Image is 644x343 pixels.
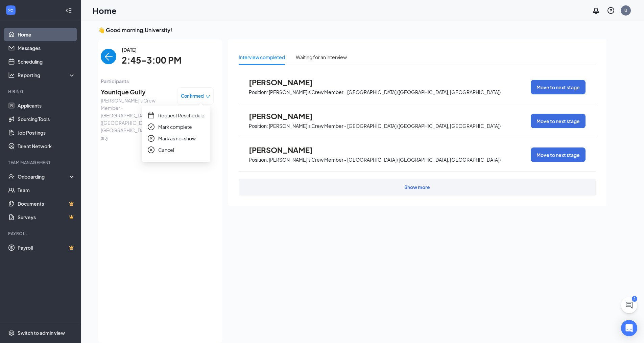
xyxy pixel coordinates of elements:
[531,147,586,162] button: Move to next stage
[181,93,204,99] span: Confirmed
[18,183,75,197] a: Team
[632,296,637,302] div: 2
[8,173,15,180] svg: UserCheck
[18,28,75,41] a: Home
[206,94,210,99] span: down
[249,112,323,120] span: [PERSON_NAME]
[148,135,154,142] span: close-circle
[101,97,172,141] span: [PERSON_NAME]'s Crew Member - [GEOGRAPHIC_DATA] ([GEOGRAPHIC_DATA], [GEOGRAPHIC_DATA]) at University
[101,49,116,64] button: back-button
[18,112,75,126] a: Sourcing Tools
[249,145,323,154] span: [PERSON_NAME]
[158,112,205,119] span: Request Reschedule
[18,72,76,78] div: Reporting
[592,6,600,15] svg: Notifications
[158,146,174,154] span: Cancel
[18,126,75,139] a: Job Postings
[122,53,182,67] span: 2:45-3:00 PM
[531,80,586,94] button: Move to next stage
[8,160,74,165] div: Team Management
[404,184,430,190] div: Show more
[531,114,586,128] button: Move to next stage
[18,41,75,55] a: Messages
[158,135,196,142] span: Mark as no-show
[8,89,74,94] div: Hiring
[148,123,154,130] span: check-circle
[98,26,606,34] h3: 👋 Good morning, University !
[249,89,268,95] p: Position:
[624,7,627,13] div: U
[8,329,15,336] svg: Settings
[269,157,501,163] p: [PERSON_NAME]'s Crew Member - [GEOGRAPHIC_DATA] ([GEOGRAPHIC_DATA], [GEOGRAPHIC_DATA])
[269,123,501,129] p: [PERSON_NAME]'s Crew Member - [GEOGRAPHIC_DATA] ([GEOGRAPHIC_DATA], [GEOGRAPHIC_DATA])
[18,99,75,112] a: Applicants
[7,7,14,14] svg: WorkstreamLogo
[18,241,75,254] a: PayrollCrown
[18,55,75,68] a: Scheduling
[8,72,15,78] svg: Analysis
[621,320,637,336] div: Open Intercom Messenger
[148,146,154,153] span: close-circle
[158,123,192,131] span: Mark complete
[621,297,637,313] button: ChatActive
[122,46,182,53] span: [DATE]
[18,197,75,210] a: DocumentsCrown
[249,78,323,87] span: [PERSON_NAME]
[625,301,633,309] svg: ChatActive
[249,157,268,163] p: Position:
[296,53,347,61] div: Waiting for an interview
[18,173,70,180] div: Onboarding
[93,5,117,16] h1: Home
[249,123,268,129] p: Position:
[65,7,72,14] svg: Collapse
[269,89,501,95] p: [PERSON_NAME]'s Crew Member - [GEOGRAPHIC_DATA] ([GEOGRAPHIC_DATA], [GEOGRAPHIC_DATA])
[148,112,154,119] span: calendar
[101,87,172,97] span: Younique Gully
[18,329,65,336] div: Switch to admin view
[607,6,615,15] svg: QuestionInfo
[18,139,75,153] a: Talent Network
[8,231,74,236] div: Payroll
[239,53,285,61] div: Interview completed
[101,77,214,85] span: Participants
[18,210,75,224] a: SurveysCrown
